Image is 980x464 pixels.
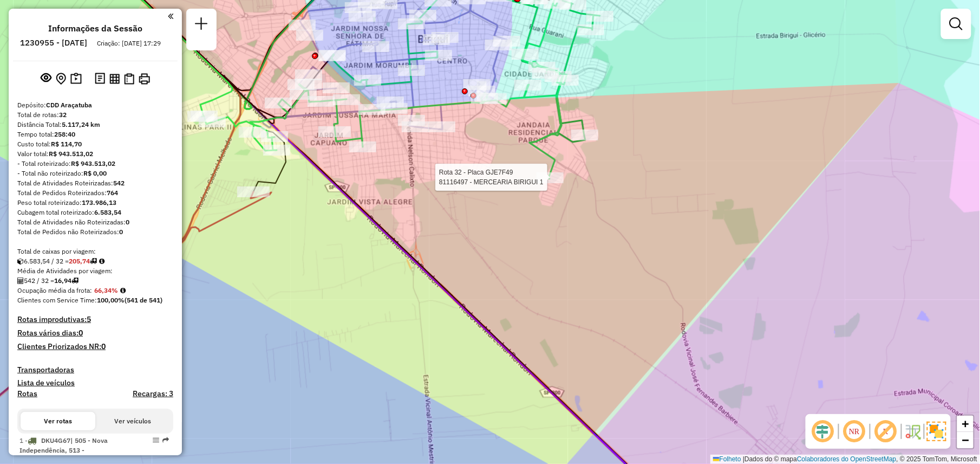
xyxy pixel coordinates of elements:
div: Dados do © mapa , © 2025 TomTom, Microsoft [710,455,980,464]
span: | 505 - Nova Independência, 513 - [GEOGRAPHIC_DATA] [19,436,108,464]
i: Total de rotas [71,278,79,284]
a: Folheto [713,455,741,463]
em: Média calculada utilizando a maior ocupação (%Peso ou %Cubagem) de cada rota da sessão. Rotas cro... [120,287,126,294]
strong: R$ 114,70 [51,140,82,148]
div: Total de Atividades Roteirizadas: [17,178,173,188]
em: Opções [153,437,159,443]
h6: 1230955 - [DATE] [20,38,87,48]
strong: 6.583,54 [94,208,121,216]
h4: Rotas improdutivas: [17,315,173,324]
span: + [962,417,969,430]
a: Rotas [17,389,37,398]
div: - Total roteirizado: [17,159,173,169]
div: Distância Total: [17,120,173,130]
a: Clique aqui para minimizar o painel [168,10,173,22]
strong: CDD Araçatuba [46,101,92,109]
button: Imprimir Rotas [136,71,152,87]
em: Rota exportada [162,437,169,443]
button: Centralizar mapa no depósito ou ponto de apoio [54,70,68,87]
h4: Transportadoras [17,365,173,375]
h4: Informações da Sessão [48,23,142,34]
strong: 66,34% [94,286,118,294]
div: Total de caixas por viagem: [17,247,173,256]
strong: R$ 943.513,02 [71,159,115,167]
div: Total de Atividades não Roteirizadas: [17,217,173,227]
span: Exibir rótulo [873,418,899,444]
img: Fluxo de ruas [904,423,922,440]
a: Nova sessão e pesquisa [191,13,212,37]
strong: 205,74 [69,257,90,265]
div: Cubagem total roteirizado: [17,208,173,217]
div: - Total não roteirizado: [17,169,173,178]
strong: 100,00% [97,296,125,304]
img: Exibir/Ocultar setores [927,422,946,441]
strong: 16,94 [54,276,71,285]
div: Tempo total: [17,130,173,139]
strong: R$ 0,00 [83,169,107,177]
button: Painel de Sugestão [68,70,84,87]
font: 542 / 32 = [24,276,71,285]
div: Total de Pedidos não Roteirizados: [17,227,173,237]
strong: 0 [79,328,83,338]
span: Clientes com Service Time: [17,296,97,304]
button: Logs desbloquear sessão [93,70,107,87]
strong: 5.117,24 km [62,120,100,128]
strong: 542 [113,179,125,187]
i: Cubagem total roteirizado [17,258,24,265]
div: Média de Atividades por viagem: [17,266,173,276]
h4: Lista de veículos [17,378,173,388]
h4: Clientes Priorizados NR: [17,342,173,351]
a: Ampliar [957,416,974,432]
font: 1 - [19,436,28,444]
strong: 258:40 [54,130,75,138]
a: Exibir filtros [945,13,967,35]
i: Total de rotas [90,258,97,265]
i: Total de Atividades [17,278,24,284]
span: Ocultar NR [841,418,867,444]
strong: 32 [59,111,67,119]
font: 6.583,54 / 32 = [24,257,90,265]
div: Total de Pedidos Roteirizados: [17,188,173,198]
strong: 0 [101,341,106,351]
strong: 0 [119,228,123,236]
button: Ver rotas [21,412,95,430]
div: Total de rotas: [17,110,173,120]
div: Peso total roteirizado: [17,198,173,208]
div: Valor total: [17,149,173,159]
button: Ver veículos [95,412,170,430]
strong: 0 [126,218,129,226]
span: DKU4G67 [41,436,70,444]
strong: 173.986,13 [82,198,116,207]
div: Criação: [DATE] 17:29 [93,38,165,48]
span: | [743,455,744,463]
strong: (541 de 541) [125,296,162,304]
strong: 764 [107,189,118,197]
span: Ocultar deslocamento [810,418,836,444]
h4: Recargas: 3 [133,389,173,398]
div: Custo total: [17,139,173,149]
button: Visualizar Romaneio [122,71,136,87]
span: Ocupação média da frota: [17,286,92,294]
h4: Rotas vários dias: [17,328,173,338]
a: Colaboradores do OpenStreetMap [797,455,896,463]
button: Visualizar relatório de Roteirização [107,71,122,86]
div: Depósito: [17,100,173,110]
span: − [962,433,969,447]
a: Diminuir o zoom [957,432,974,448]
strong: R$ 943.513,02 [49,150,93,158]
button: Exibir sessão original [38,70,54,87]
strong: 5 [87,314,91,324]
i: Meta Caixas/viagem: 220,40 Diferença: -14,66 [99,258,104,265]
